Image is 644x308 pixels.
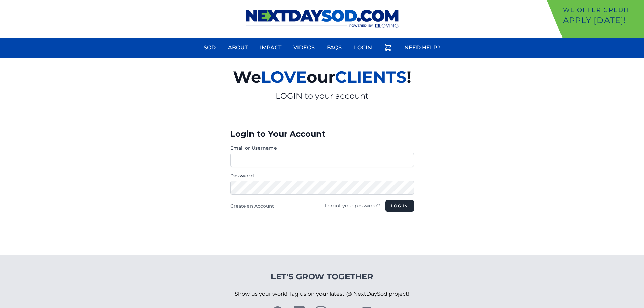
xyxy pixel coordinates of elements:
p: LOGIN to your account [154,91,490,101]
h4: Let's Grow Together [235,271,409,282]
a: Create an Account [230,203,274,209]
h3: Login to Your Account [230,128,414,139]
span: CLIENTS [335,67,407,87]
label: Password [230,172,414,179]
a: Sod [199,40,220,56]
a: Forgot your password? [325,203,380,209]
p: Show us your work! Tag us on your latest @ NextDaySod project! [235,282,409,306]
a: Need Help? [400,40,445,56]
label: Email or Username [230,145,414,151]
a: Impact [256,40,285,56]
a: About [224,40,252,56]
button: Log in [385,200,414,212]
a: Videos [289,40,319,56]
a: FAQs [323,40,346,56]
h2: We our ! [154,64,490,91]
span: LOVE [261,67,307,87]
p: Apply [DATE]! [563,15,641,26]
a: Login [350,40,376,56]
p: We offer Credit [563,5,641,15]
